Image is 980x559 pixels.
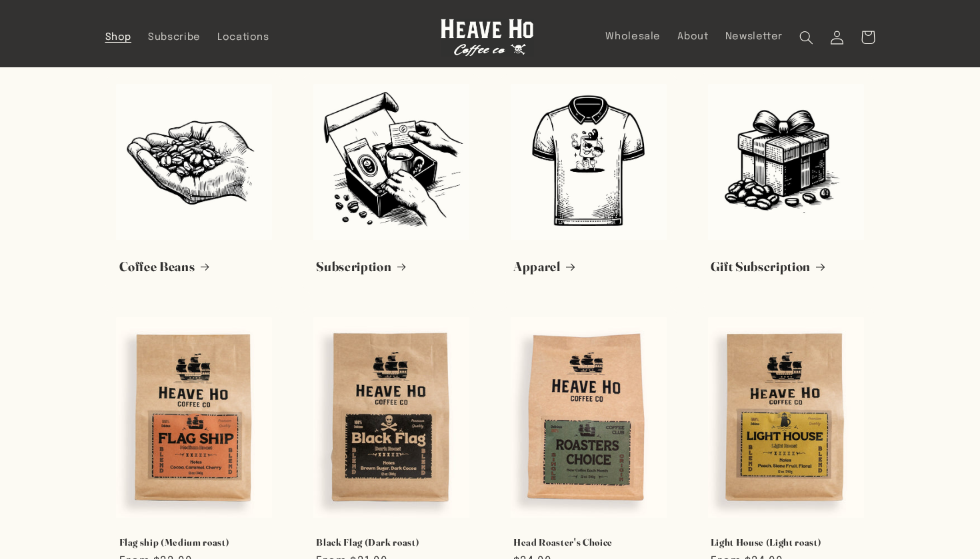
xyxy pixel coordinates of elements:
a: Head Roaster's Choice [513,536,664,548]
summary: Search [791,22,822,53]
span: Newsletter [725,31,783,43]
a: Apparel [513,259,664,275]
a: Subscribe [140,23,209,52]
a: Light House (Light roast) [711,536,861,548]
a: Subscription [316,259,467,275]
span: Shop [105,31,132,44]
span: Locations [217,31,269,44]
span: About [677,31,708,43]
a: Locations [209,23,277,52]
a: Wholesale [597,22,669,51]
a: Gift Subscription [711,259,861,275]
img: Heave Ho Coffee Co [441,19,534,57]
a: Black Flag (Dark roast) [316,536,467,548]
a: Newsletter [717,22,791,51]
a: About [669,22,717,51]
span: Subscribe [148,31,201,44]
a: Shop [97,23,140,52]
a: Coffee Beans [119,259,270,275]
a: Flag ship (Medium roast) [119,536,270,548]
span: Wholesale [605,31,661,43]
